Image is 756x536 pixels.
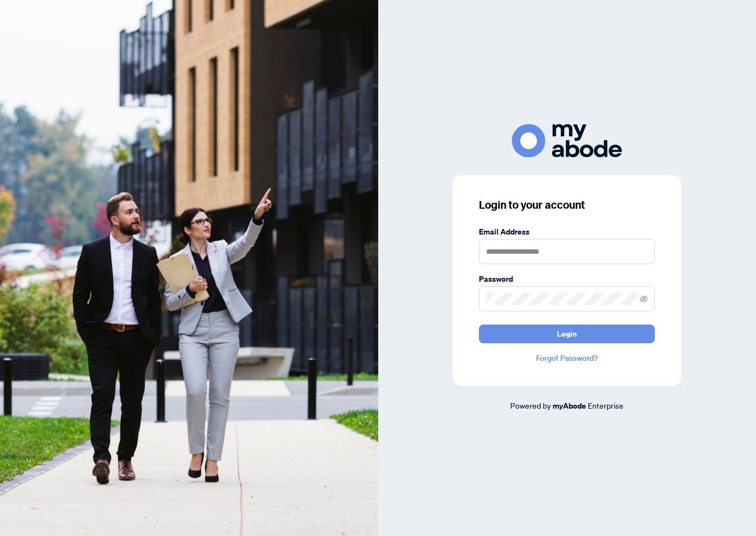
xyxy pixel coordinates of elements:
a: myAbode [553,400,586,412]
span: Login [557,325,577,343]
h3: Login to your account [479,197,655,213]
span: Enterprise [588,400,623,410]
button: Login [479,325,655,343]
span: Powered by [510,400,551,410]
label: Password [479,273,655,285]
a: Forgot Password? [479,352,655,364]
img: ma-logo [512,124,622,158]
span: eye-invisible [640,295,648,303]
label: Email Address [479,226,655,238]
